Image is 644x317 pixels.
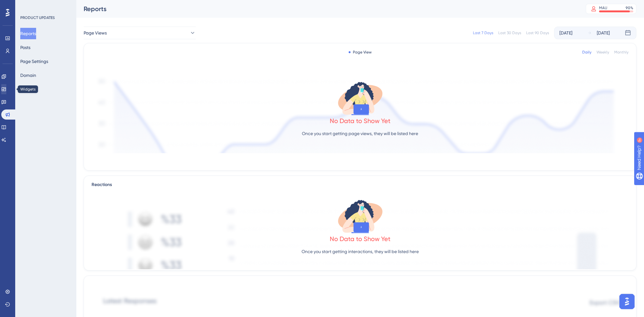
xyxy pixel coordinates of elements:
span: Need Help? [15,2,40,9]
div: MAU [599,5,607,10]
div: 90 % [626,5,633,10]
button: Page Settings [20,56,48,67]
p: Once you start getting page views, they will be listed here [302,130,418,137]
div: [DATE] [597,29,610,37]
div: Reactions [92,181,628,189]
div: No Data to Show Yet [330,234,391,243]
button: Reports [20,28,36,39]
span: Page Views [84,29,107,37]
p: Once you start getting interactions, they will be listed here [302,248,419,255]
div: Last 30 Days [498,30,521,35]
iframe: UserGuiding AI Assistant Launcher [617,292,636,311]
div: Last 7 Days [473,30,493,35]
button: Access [20,84,35,95]
div: PRODUCT UPDATES [20,15,55,20]
button: Page Views [84,27,196,39]
div: 9+ [43,3,47,8]
div: Page View [348,50,372,55]
div: [DATE] [559,29,572,37]
div: Monthly [614,50,628,55]
button: Domain [20,70,36,81]
div: Reports [84,4,570,13]
div: Last 90 Days [526,30,549,35]
button: Posts [20,42,30,53]
div: No Data to Show Yet [330,116,391,125]
div: Daily [582,50,591,55]
div: Weekly [596,50,609,55]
